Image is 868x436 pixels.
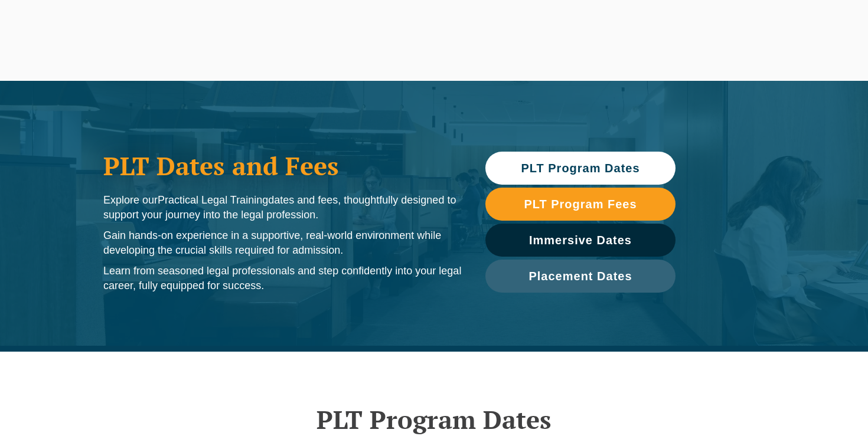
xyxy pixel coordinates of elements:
span: PLT Program Dates [521,162,639,174]
p: Explore our dates and fees, thoughtfully designed to support your journey into the legal profession. [103,193,462,222]
a: PLT Program Dates [485,152,676,185]
span: Placement Dates [528,270,632,282]
a: Immersive Dates [485,224,676,257]
p: Learn from seasoned legal professionals and step confidently into your legal career, fully equipp... [103,264,462,293]
a: PLT Program Fees [485,188,676,221]
span: Immersive Dates [529,234,632,246]
p: Gain hands-on experience in a supportive, real-world environment while developing the crucial ski... [103,228,462,258]
span: PLT Program Fees [524,198,637,210]
h1: PLT Dates and Fees [103,151,462,181]
h2: PLT Program Dates [97,405,771,434]
span: Practical Legal Training [158,194,268,206]
a: Placement Dates [485,260,676,293]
